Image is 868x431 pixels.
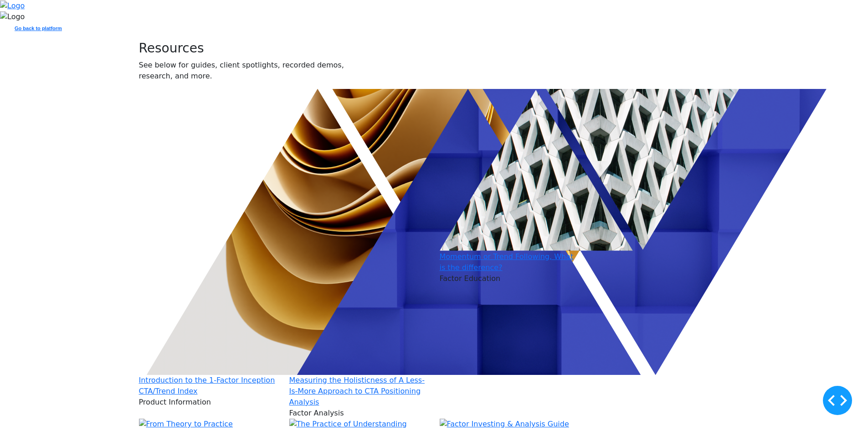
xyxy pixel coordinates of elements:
p: See below for guides, client spotlights, recorded demos, research, and more. [139,60,379,82]
img: Momentum and Trend Following [440,89,740,251]
span: Factor Analysis [289,409,344,417]
a: Introduction to the 1-Factor Inception CTA/Trend Index [139,376,275,395]
span: Resources [139,41,204,56]
strong: Go back to platform [15,26,62,31]
span: Factor Education [440,274,501,283]
span: Product Information [139,398,211,406]
a: Momentum or Trend Following, What is the difference? [440,252,574,272]
img: Less Is More [289,89,836,375]
a: Measuring the Holisticness of A Less-Is-More Approach to CTA Positioning Analysis [289,376,425,406]
img: Product Information [139,89,686,375]
img: Factor Investing & Analysis Guide [440,419,569,430]
img: From Theory to Practice [139,419,233,430]
a: Go back to platform [15,23,62,32]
